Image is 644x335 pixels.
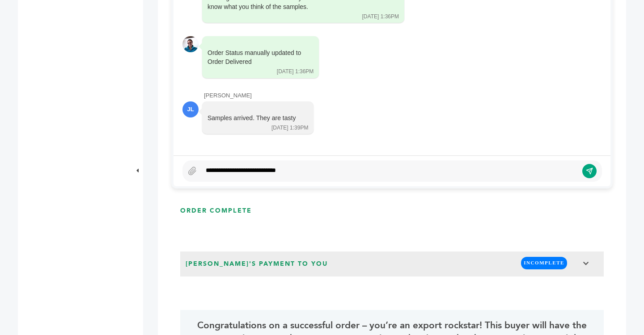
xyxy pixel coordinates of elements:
div: [DATE] 1:36PM [277,68,314,75]
div: [DATE] 1:36PM [362,13,399,21]
span: [PERSON_NAME]'s Payment to You [183,257,330,271]
span: INCOMPLETE [521,257,567,269]
div: JL [182,101,199,117]
div: [PERSON_NAME] [204,92,602,100]
div: Samples arrived. They are tasty [208,114,296,123]
div: Order Status manually updated to Order Delivered [208,49,301,66]
h3: ORDER COMPLETE [180,206,252,215]
div: [DATE] 1:39PM [271,124,308,132]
